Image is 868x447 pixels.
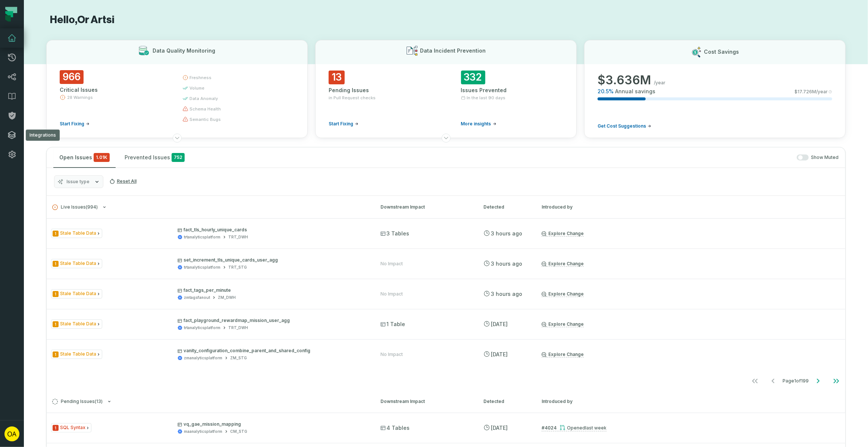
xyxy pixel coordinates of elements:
[467,95,506,101] span: In the last 90 days
[809,373,827,388] button: Go to next page
[51,259,102,268] span: Issue Type
[60,86,169,94] div: Critical Issues
[172,153,185,162] span: 752
[542,261,584,267] a: Explore Change
[228,325,248,331] div: TRT_DWH
[46,40,308,138] button: Data Quality Monitoring966Critical Issues28 WarningsStart Fixingfreshnessvolumedata anomalyschema...
[53,147,116,168] button: Open Issues
[329,121,358,127] a: Start Fixing
[51,423,91,432] span: Issue Type
[704,48,739,56] h3: Cost Savings
[184,355,222,361] div: zmanalyticsplatform
[542,291,584,297] a: Explore Change
[542,231,584,237] a: Explore Change
[190,75,212,81] span: freshness
[66,179,90,185] span: Issue type
[190,116,221,122] span: semantic bugs
[764,373,782,388] button: Go to previous page
[483,398,528,405] div: Detected
[461,121,496,127] a: More insights
[178,287,367,293] p: fact_tags_per_minute
[380,424,410,432] span: 4 Tables
[380,351,403,357] div: No Impact
[53,425,59,431] span: Severity
[51,289,102,298] span: Issue Type
[230,355,247,361] div: ZM_STG
[228,265,247,270] div: TRT_STG
[184,325,220,331] div: trtanalyticsplatform
[380,261,403,267] div: No Impact
[491,260,522,267] relative-time: Oct 5, 2025, 7:21 AM GMT+3
[560,425,607,431] div: Opened
[329,121,353,127] span: Start Fixing
[380,398,470,405] div: Downstream Impact
[329,95,376,101] span: in Pull Request checks
[51,319,102,329] span: Issue Type
[153,47,215,54] h3: Data Quality Monitoring
[178,348,367,354] p: vanity_configuration_combine_parent_and_shared_config
[230,429,247,434] div: CM_STG
[53,291,59,297] span: Severity
[380,321,405,328] span: 1 Table
[184,295,210,300] div: zmtagsfanout
[190,85,205,91] span: volume
[491,351,508,357] relative-time: Oct 4, 2025, 7:21 AM GMT+3
[178,257,367,263] p: set_increment_tls_unique_cards_user_agg
[615,88,655,95] span: Annual savings
[53,321,59,327] span: Severity
[598,123,651,129] a: Get Cost Suggestions
[461,87,564,94] div: Issues Prevented
[542,321,584,327] a: Explore Change
[380,291,403,297] div: No Impact
[178,318,367,323] p: fact_playground_rewardmap_mission_user_agg
[67,94,93,100] span: 28 Warnings
[380,204,470,210] div: Downstream Impact
[585,425,607,431] relative-time: Sep 25, 2025, 11:50 AM GMT+3
[106,175,140,187] button: Reset All
[228,234,248,240] div: TRT_DWH
[746,373,764,388] button: Go to first page
[52,204,367,210] button: Live Issues(994)
[184,429,222,434] div: maanalyticsplatform
[329,87,431,94] div: Pending Issues
[190,96,218,101] span: data anomaly
[47,373,845,388] nav: pagination
[746,373,845,388] ul: Page 1 of 199
[60,70,84,84] span: 966
[60,121,84,127] span: Start Fixing
[380,230,409,237] span: 3 Tables
[542,204,609,210] div: Introduced by
[53,351,59,357] span: Severity
[654,80,665,86] span: /year
[542,398,609,405] div: Introduced by
[491,425,508,431] relative-time: Sep 30, 2025, 11:10 AM GMT+3
[60,121,90,127] a: Start Fixing
[54,175,103,188] button: Issue type
[52,204,98,210] span: Live Issues ( 994 )
[52,399,367,404] button: Pending Issues(13)
[598,73,651,88] span: $ 3.636M
[491,321,508,327] relative-time: Oct 4, 2025, 7:21 AM GMT+3
[47,218,845,390] div: Live Issues(994)
[542,351,584,357] a: Explore Change
[315,40,577,138] button: Data Incident Prevention13Pending Issuesin Pull Request checksStart Fixing332Issues PreventedIn t...
[184,234,220,240] div: trtanalyticsplatform
[52,399,103,404] span: Pending Issues ( 13 )
[26,129,60,141] div: Integrations
[218,295,236,300] div: ZM_DWH
[184,265,220,270] div: trtanalyticsplatform
[584,40,846,138] button: Cost Savings$3.636M/year20.5%Annual savings$17.726M/yearGet Cost Suggestions
[329,71,345,84] span: 13
[491,291,522,297] relative-time: Oct 5, 2025, 7:21 AM GMT+3
[420,47,486,54] h3: Data Incident Prevention
[53,231,59,237] span: Severity
[119,147,191,168] button: Prevented Issues
[827,373,845,388] button: Go to last page
[461,71,485,84] span: 332
[190,106,221,112] span: schema health
[4,426,19,441] img: avatar of Or Artsi
[46,13,846,26] h1: Hello, Or Artsi
[491,230,522,237] relative-time: Oct 5, 2025, 7:21 AM GMT+3
[542,425,607,431] a: #4024Opened[DATE] 11:50:44 AM
[53,261,59,267] span: Severity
